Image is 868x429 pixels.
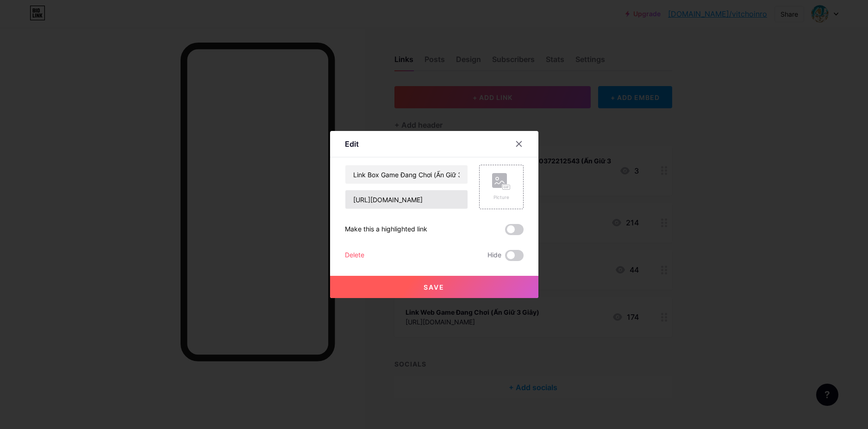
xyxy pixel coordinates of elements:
[345,224,427,235] div: Make this a highlighted link
[330,276,538,298] button: Save
[492,194,511,201] div: Picture
[345,250,364,261] div: Delete
[424,283,444,291] span: Save
[487,250,501,261] span: Hide
[345,165,468,184] input: Title
[345,138,359,149] div: Edit
[345,190,468,209] input: URL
